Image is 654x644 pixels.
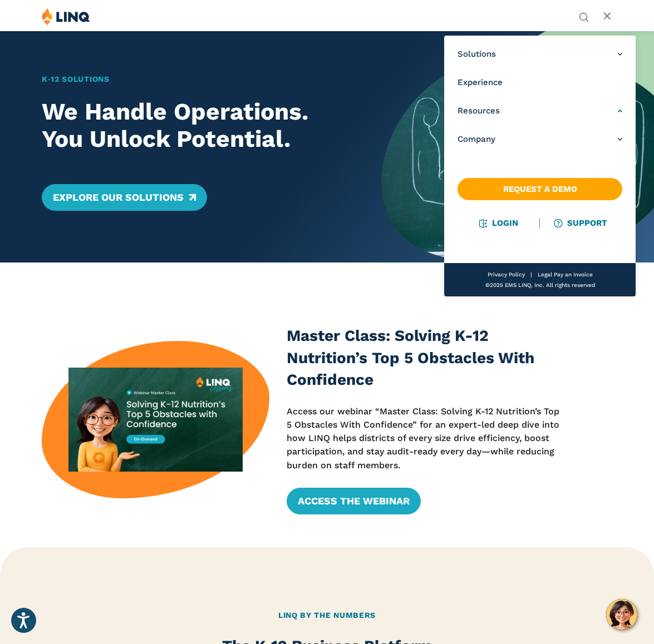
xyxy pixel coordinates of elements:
[603,11,612,23] button: Open Main Menu
[42,73,355,85] h1: K‑12 Solutions
[579,11,589,21] button: Open Search Bar
[458,48,496,60] span: Solutions
[538,271,552,278] a: Legal
[381,31,654,262] img: Home Banner
[458,133,495,145] span: Company
[555,218,607,228] a: Support
[287,488,421,514] a: Access the Webinar
[458,105,500,117] span: Resources
[480,218,518,228] a: Login
[444,36,636,296] nav: Primary Navigation
[458,48,622,60] a: Solutions
[42,184,207,211] a: Explore Our Solutions
[42,610,612,621] h2: LINQ By the Numbers
[488,271,525,278] a: Privacy Policy
[458,77,622,88] a: Experience
[42,98,355,153] h2: We Handle Operations. You Unlock Potential.
[458,77,503,88] span: Experience
[554,271,593,278] a: Pay an Invoice
[606,599,637,630] button: Hello, have a question? Let’s chat.
[485,282,595,288] span: ©2025 EMS LINQ, Inc. All rights reserved
[579,8,589,21] nav: Utility Navigation
[287,325,563,391] h3: Master Class: Solving K-12 Nutrition’s Top 5 Obstacles With Confidence
[458,133,622,145] a: Company
[287,405,563,473] p: Access our webinar “Master Class: Solving K-12 Nutrition’s Top 5 Obstacles With Confidence” for a...
[458,178,622,200] a: Request a Demo
[458,105,622,117] a: Resources
[42,8,90,25] img: LINQ | K‑12 Software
